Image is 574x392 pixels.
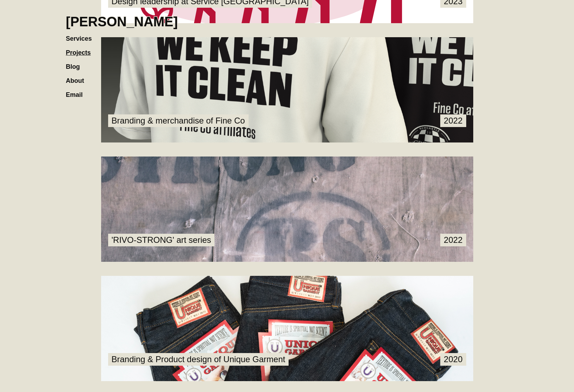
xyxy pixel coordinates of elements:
[66,7,178,29] a: home
[66,28,99,42] a: Services
[66,70,91,84] a: About
[66,42,98,56] a: Projects
[66,14,178,29] h1: [PERSON_NAME]
[66,84,90,98] a: Email
[66,56,87,70] a: Blog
